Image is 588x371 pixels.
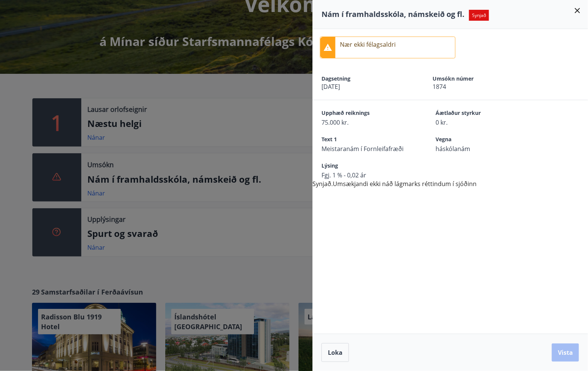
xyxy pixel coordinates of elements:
[340,40,396,49] p: Nær ekki félagsaldri
[321,9,465,19] span: Nám í framhaldsskóla, námskeið og fl.
[433,75,518,82] span: Umsókn númer
[321,343,349,362] button: Loka
[312,29,588,188] div: Synjað.Umsækjandi ekki náð lágmarks réttindum í sjóðinn
[321,145,410,153] span: Meistaranám í Fornleifafræði
[321,162,410,171] span: Lýsing
[436,145,524,153] span: háskólanám
[328,348,343,357] span: Loka
[321,82,407,91] span: [DATE]
[321,75,407,82] span: Dagsetning
[321,136,410,145] span: Text 1
[436,109,524,118] span: Áætlaður styrkur
[321,109,410,118] span: Upphæð reiknings
[436,118,524,127] span: 0 kr.
[321,118,410,127] span: 75.000 kr.
[433,82,518,91] span: 1874
[469,10,489,21] span: Synjað
[436,136,524,145] span: Vegna
[321,171,410,179] span: Fgj. 1 % - 0,02 ár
